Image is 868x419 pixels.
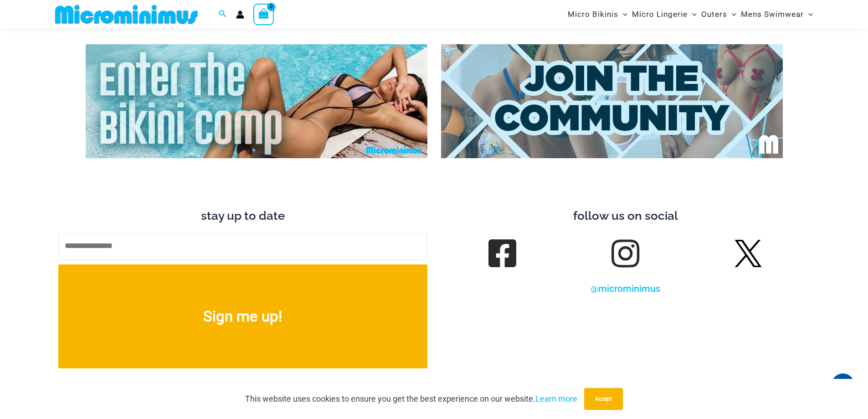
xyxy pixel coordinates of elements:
[612,241,638,266] a: Follow us on Instagram
[591,283,660,294] a: @microminimus
[630,3,699,26] a: Micro LingerieMenu ToggleMenu Toggle
[441,44,783,158] img: Join Community 2
[584,388,623,410] button: Accept
[618,3,627,26] span: Menu Toggle
[741,3,804,26] span: Mens Swimwear
[688,3,697,26] span: Menu Toggle
[489,241,515,266] a: follow us on Facebook
[568,3,618,26] span: Micro Bikinis
[739,3,815,26] a: Mens SwimwearMenu ToggleMenu Toggle
[564,1,817,27] nav: Site Navigation
[219,9,227,20] a: Search icon link
[701,3,727,26] span: Outers
[86,44,427,158] img: Enter Bikini Comp
[236,10,244,19] a: Account icon link
[804,3,813,26] span: Menu Toggle
[699,3,739,26] a: OutersMenu ToggleMenu Toggle
[535,394,577,403] a: Learn more
[727,3,736,26] span: Menu Toggle
[51,4,201,25] img: MM SHOP LOGO FLAT
[734,240,762,267] img: Twitter X Logo 42562
[58,264,427,368] button: Sign me up!
[245,392,577,406] p: This website uses cookies to ensure you get the best experience on our website.
[58,208,427,224] h3: stay up to date
[565,3,630,26] a: Micro BikinisMenu ToggleMenu Toggle
[253,4,274,25] a: View Shopping Cart, empty
[632,3,688,26] span: Micro Lingerie
[441,208,810,224] h3: follow us on social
